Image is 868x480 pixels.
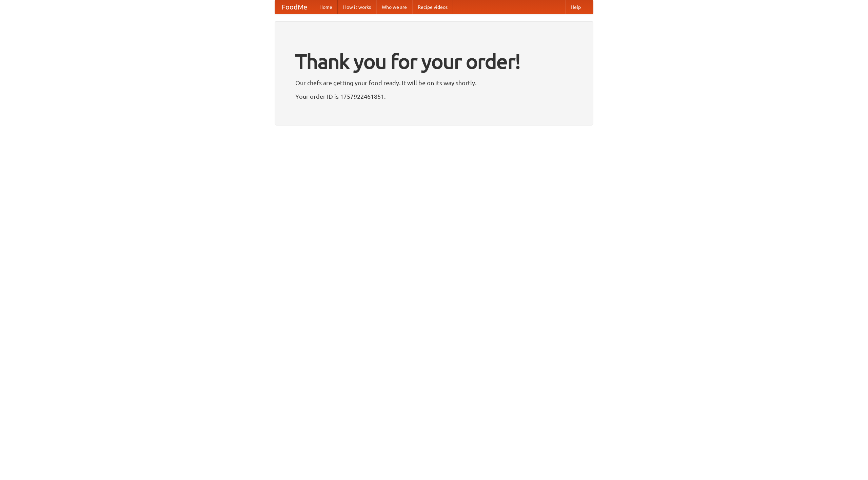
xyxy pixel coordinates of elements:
a: Help [565,0,586,14]
a: Who we are [376,0,412,14]
p: Your order ID is 1757922461851. [295,91,573,101]
p: Our chefs are getting your food ready. It will be on its way shortly. [295,78,573,88]
a: How it works [338,0,376,14]
a: Recipe videos [412,0,453,14]
a: FoodMe [275,0,314,14]
h1: Thank you for your order! [295,45,573,78]
a: Home [314,0,338,14]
